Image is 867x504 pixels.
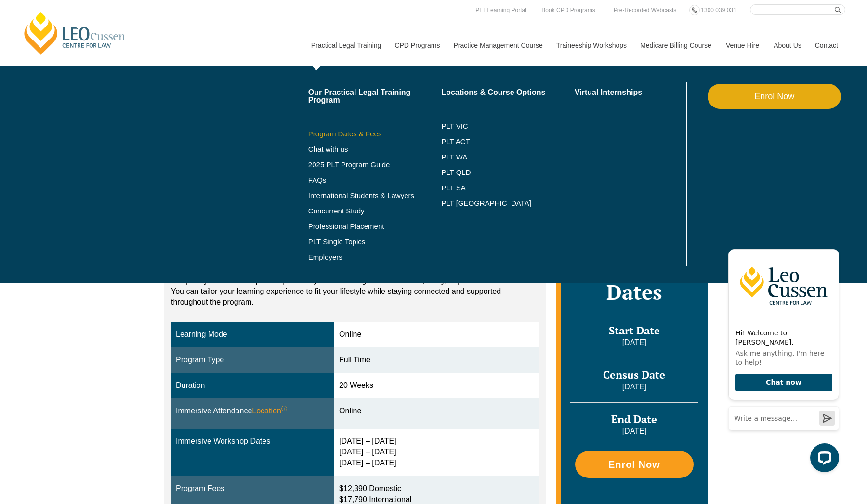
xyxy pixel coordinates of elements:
[339,406,534,417] div: Online
[570,280,698,304] h2: Dates
[603,368,665,382] span: Census Date
[176,355,329,366] div: Program Type
[339,495,411,504] span: $17,790 International
[252,406,287,417] span: Location
[308,89,442,104] a: Our Practical Legal Training Program
[308,223,442,230] a: Professional Placement
[719,25,766,66] a: Venue Hire
[575,451,694,478] a: Enrol Now
[570,382,698,392] p: [DATE]
[176,436,329,447] div: Immersive Workshop Dates
[308,161,418,169] a: 2025 PLT Program Guide
[339,355,534,366] div: Full Time
[339,380,534,391] div: 20 Weeks
[308,253,442,261] a: Employers
[308,238,442,246] a: PLT Single Topics
[339,436,534,469] div: [DATE] – [DATE] [DATE] – [DATE] [DATE] – [DATE]
[22,11,128,56] a: [PERSON_NAME] Centre for Law
[308,130,442,138] a: Program Dates & Fees
[549,25,633,66] a: Traineeship Workshops
[447,25,549,66] a: Practice Management Course
[570,337,698,348] p: [DATE]
[308,192,442,199] a: International Students & Lawyers
[441,199,575,207] a: PLT [GEOGRAPHIC_DATA]
[441,169,575,176] a: PLT QLD
[308,176,442,184] a: FAQs
[441,122,575,130] a: PLT VIC
[308,207,442,215] a: Concurrent Study
[611,5,679,15] a: Pre-Recorded Webcasts
[701,7,736,13] span: 1300 039 031
[633,25,719,66] a: Medicare Billing Course
[339,329,534,340] div: Online
[441,89,575,96] a: Locations & Course Options
[308,146,442,153] a: Chat with us
[698,5,738,15] a: 1300 039 031
[766,25,808,66] a: About Us
[281,405,287,412] sup: ⓘ
[473,5,529,15] a: PLT Learning Portal
[176,483,329,494] div: Program Fees
[608,460,660,469] span: Enrol Now
[176,329,329,340] div: Learning Mode
[611,412,657,426] span: End Date
[441,184,575,192] a: PLT SA
[721,242,843,480] iframe: LiveChat chat widget
[176,406,329,417] div: Immersive Attendance
[441,153,551,161] a: PLT WA
[441,138,575,146] a: PLT ACT
[387,25,446,66] a: CPD Programs
[339,484,401,492] span: $12,390 Domestic
[304,25,388,66] a: Practical Legal Training
[539,5,597,15] a: Book CPD Programs
[575,89,684,96] a: Virtual Internships
[176,380,329,391] div: Duration
[570,426,698,437] p: [DATE]
[808,25,845,66] a: Contact
[708,84,841,109] a: Enrol Now
[609,323,660,337] span: Start Date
